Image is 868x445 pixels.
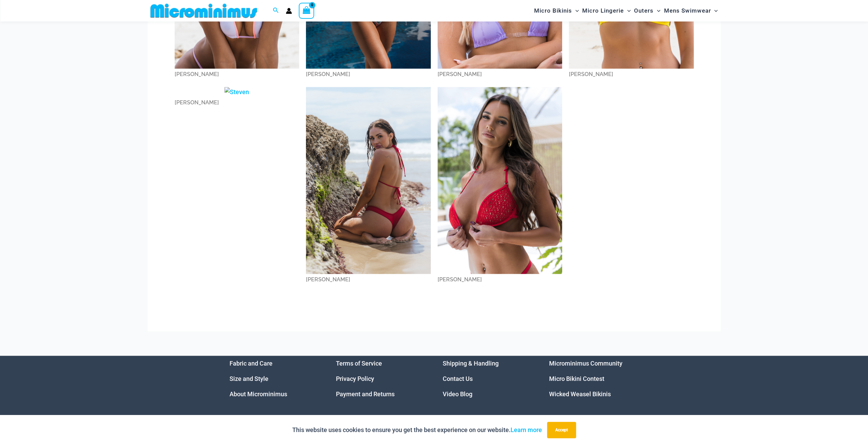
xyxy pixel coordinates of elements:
[224,87,249,97] img: Steven
[336,375,374,382] a: Privacy Policy
[443,360,499,367] a: Shipping & Handling
[547,422,576,438] button: Accept
[286,8,292,14] a: Account icon link
[572,2,579,19] span: Menu Toggle
[438,87,562,274] img: Tayla P
[549,356,639,402] nav: Menu
[549,356,639,402] aside: Footer Widget 4
[634,2,653,19] span: Outers
[580,2,632,19] a: Micro LingerieMenu ToggleMenu Toggle
[624,2,631,19] span: Menu Toggle
[148,3,260,18] img: MM SHOP LOGO FLAT
[443,356,532,402] aside: Footer Widget 3
[549,375,604,382] a: Micro Bikini Contest
[582,2,624,19] span: Micro Lingerie
[299,3,314,18] a: View Shopping Cart, empty
[292,425,542,435] p: This website uses cookies to ensure you get the best experience on our website.
[443,356,532,402] nav: Menu
[662,2,719,19] a: Mens SwimwearMenu ToggleMenu Toggle
[438,274,562,285] div: [PERSON_NAME]
[534,2,572,19] span: Micro Bikinis
[438,87,562,285] a: Tayla P[PERSON_NAME]
[549,390,611,398] a: Wicked Weasel Bikinis
[336,356,426,402] aside: Footer Widget 2
[306,274,431,285] div: [PERSON_NAME]
[175,97,299,108] div: [PERSON_NAME]
[306,87,431,274] img: Tamika
[664,2,711,19] span: Mens Swimwear
[569,69,694,80] div: [PERSON_NAME]
[306,87,431,285] a: Tamika[PERSON_NAME]
[653,2,660,19] span: Menu Toggle
[230,356,319,402] aside: Footer Widget 1
[531,1,721,20] nav: Site Navigation
[230,356,319,402] nav: Menu
[711,2,718,19] span: Menu Toggle
[273,6,279,15] a: Search icon link
[230,390,287,398] a: About Microminimus
[443,390,472,398] a: Video Blog
[549,360,622,367] a: Microminimus Community
[230,375,268,382] a: Size and Style
[336,356,426,402] nav: Menu
[175,69,299,80] div: [PERSON_NAME]
[438,69,562,80] div: [PERSON_NAME]
[632,2,662,19] a: OutersMenu ToggleMenu Toggle
[511,426,542,433] a: Learn more
[230,360,273,367] a: Fabric and Care
[443,375,473,382] a: Contact Us
[532,2,580,19] a: Micro BikinisMenu ToggleMenu Toggle
[336,390,395,398] a: Payment and Returns
[175,87,299,109] a: Steven[PERSON_NAME]
[336,360,382,367] a: Terms of Service
[306,69,431,80] div: [PERSON_NAME]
